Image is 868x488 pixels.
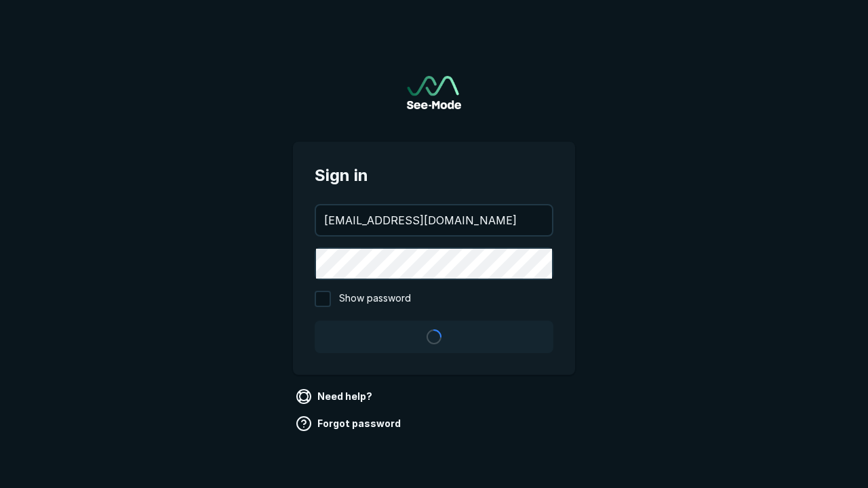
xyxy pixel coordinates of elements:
span: Show password [339,291,411,307]
input: your@email.com [316,205,552,235]
span: Sign in [315,163,553,188]
a: Need help? [293,386,378,407]
img: See-Mode Logo [407,76,461,109]
a: Forgot password [293,413,406,434]
a: Go to sign in [407,76,461,109]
